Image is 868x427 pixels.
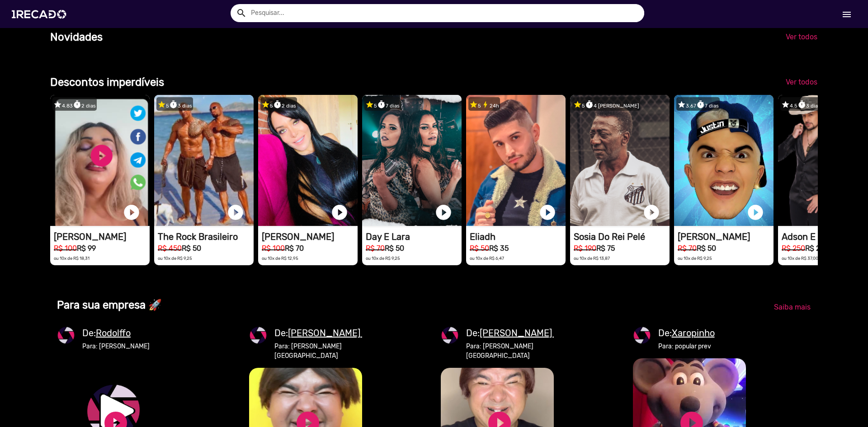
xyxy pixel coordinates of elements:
mat-card-subtitle: Para: [PERSON_NAME][GEOGRAPHIC_DATA] [466,342,574,361]
h1: The Rock Brasileiro [158,231,254,242]
a: play_circle_filled [642,203,660,221]
video: 1RECADO vídeos dedicados para fãs e empresas [674,95,774,226]
b: R$ 50 [182,244,201,253]
b: R$ 200 [805,244,829,253]
mat-card-title: De: [82,326,150,340]
h1: Sosia Do Rei Pelé [574,231,670,242]
mat-card-subtitle: Para: [PERSON_NAME] [82,342,150,351]
small: ou 10x de R$ 18,31 [54,256,90,261]
h1: Eliadh [470,231,566,242]
mat-card-title: De: [658,326,715,340]
mat-card-title: De: [274,326,382,340]
b: R$ 50 [697,244,716,253]
video: 1RECADO vídeos dedicados para fãs e empresas [154,95,254,226]
button: Example home icon [233,5,249,20]
small: R$ 70 [678,244,697,253]
small: R$ 70 [366,244,385,253]
video: 1RECADO vídeos dedicados para fãs e empresas [570,95,670,226]
small: R$ 100 [262,244,285,253]
u: [PERSON_NAME] Ayr... [288,328,382,338]
small: R$ 50 [470,244,489,253]
small: ou 10x de R$ 9,25 [366,256,400,261]
mat-card-title: De: [466,326,574,340]
span: Saiba mais [774,303,811,311]
a: play_circle_filled [538,203,557,221]
small: ou 10x de R$ 6,47 [470,256,504,261]
span: Ver todos [786,33,817,41]
span: Ver todos [786,78,817,86]
b: R$ 99 [77,244,96,253]
video: 1RECADO vídeos dedicados para fãs e empresas [258,95,358,226]
h1: [PERSON_NAME] [678,231,774,242]
u: [PERSON_NAME] Ayr... [480,328,574,338]
input: Pesquisar... [244,4,644,22]
h1: [PERSON_NAME] [262,231,358,242]
a: play_circle_filled [226,203,245,221]
b: R$ 50 [385,244,404,253]
small: ou 10x de R$ 9,25 [678,256,712,261]
video: 1RECADO vídeos dedicados para fãs e empresas [362,95,462,226]
small: ou 10x de R$ 13,87 [574,256,610,261]
a: play_circle_filled [746,203,764,221]
small: ou 10x de R$ 9,25 [158,256,192,261]
u: Xaropinho [672,328,715,338]
b: R$ 35 [489,244,509,253]
a: play_circle_filled [123,203,141,221]
b: R$ 70 [285,244,304,253]
b: R$ 75 [596,244,615,253]
b: Descontos imperdíveis [50,76,164,89]
small: R$ 250 [782,244,805,253]
b: Novidades [50,31,103,43]
a: play_circle_filled [434,203,453,221]
b: Para sua empresa 🚀 [57,299,162,311]
video: 1RECADO vídeos dedicados para fãs e empresas [50,95,150,226]
video: 1RECADO vídeos dedicados para fãs e empresas [466,95,566,226]
mat-card-subtitle: Para: popular prev [658,342,715,351]
a: play_circle_filled [330,203,349,221]
small: R$ 450 [158,244,182,253]
u: Rodolffo [96,328,131,338]
small: R$ 190 [574,244,596,253]
mat-card-subtitle: Para: [PERSON_NAME][GEOGRAPHIC_DATA] [274,342,382,361]
small: ou 10x de R$ 12,95 [262,256,298,261]
small: ou 10x de R$ 37,00 [782,256,818,261]
mat-icon: Início [841,9,852,20]
mat-icon: Example home icon [236,8,247,19]
h1: Day E Lara [366,231,462,242]
h1: [PERSON_NAME] [54,231,150,242]
small: R$ 100 [54,244,77,253]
